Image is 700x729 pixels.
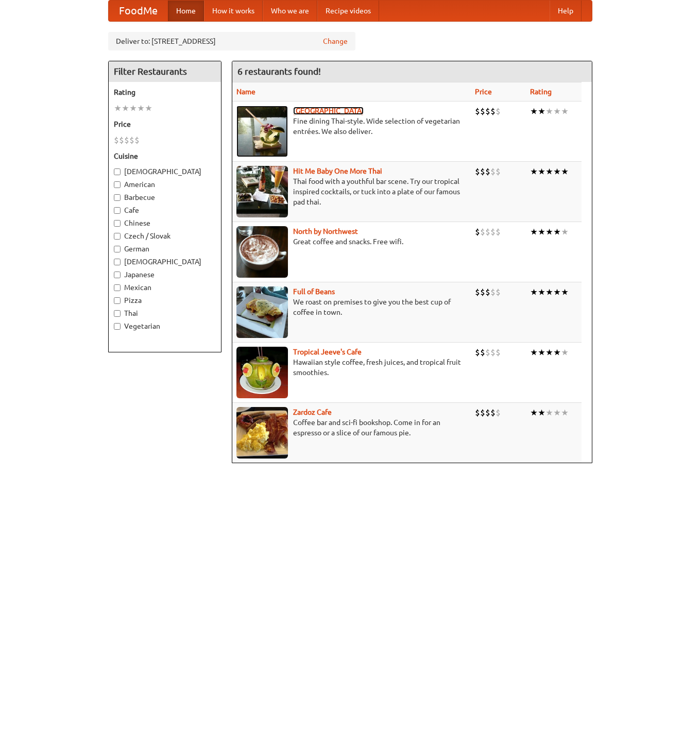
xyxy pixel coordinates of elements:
[114,310,121,317] input: Thai
[538,407,545,418] li: ★
[114,323,121,330] input: Vegetarian
[485,286,490,298] li: $
[108,32,355,50] div: Deliver to: [STREET_ADDRESS]
[475,347,480,358] li: $
[553,166,561,177] li: ★
[545,407,553,418] li: ★
[530,88,552,96] a: Rating
[293,227,358,235] a: North by Northwest
[538,106,545,117] li: ★
[114,166,216,177] label: [DEMOGRAPHIC_DATA]
[293,287,335,296] b: Full of Beans
[114,181,121,188] input: American
[114,179,216,190] label: American
[114,192,216,202] label: Barbecue
[119,134,124,146] li: $
[538,166,545,177] li: ★
[545,166,553,177] li: ★
[114,103,122,114] li: ★
[485,106,490,117] li: $
[129,103,137,114] li: ★
[496,407,501,418] li: $
[490,166,496,177] li: $
[236,176,467,207] p: Thai food with a youthful bar scene. Try our tropical inspired cocktails, or tuck into a plate of...
[561,226,569,238] li: ★
[496,106,501,117] li: $
[114,246,121,252] input: German
[236,407,288,459] img: zardoz.jpg
[114,308,216,318] label: Thai
[114,151,216,161] h5: Cuisine
[122,103,129,114] li: ★
[550,1,582,21] a: Help
[293,167,382,175] a: Hit Me Baby One More Thai
[236,106,288,157] img: satay.jpg
[485,407,490,418] li: $
[293,107,364,115] a: [GEOGRAPHIC_DATA]
[475,226,480,238] li: $
[114,272,121,278] input: Japanese
[475,88,492,96] a: Price
[561,286,569,298] li: ★
[553,226,561,238] li: ★
[561,166,569,177] li: ★
[236,417,467,438] p: Coffee bar and sci-fi bookshop. Come in for an espresso or a slice of our famous pie.
[530,347,538,358] li: ★
[114,168,121,175] input: [DEMOGRAPHIC_DATA]
[480,286,485,298] li: $
[530,286,538,298] li: ★
[114,295,216,306] label: Pizza
[236,347,288,398] img: jeeves.jpg
[293,408,332,416] b: Zardoz Cafe
[114,119,216,129] h5: Price
[114,134,119,146] li: $
[545,106,553,117] li: ★
[475,106,480,117] li: $
[490,106,496,117] li: $
[124,134,129,146] li: $
[475,166,480,177] li: $
[114,257,216,267] label: [DEMOGRAPHIC_DATA]
[485,347,490,358] li: $
[114,194,121,201] input: Barbecue
[490,226,496,238] li: $
[114,269,216,280] label: Japanese
[236,226,288,278] img: north.jpg
[204,1,263,21] a: How it works
[114,282,216,293] label: Mexican
[530,407,538,418] li: ★
[114,231,216,241] label: Czech / Slovak
[538,347,545,358] li: ★
[114,244,216,254] label: German
[530,106,538,117] li: ★
[475,286,480,298] li: $
[480,407,485,418] li: $
[168,1,204,21] a: Home
[561,407,569,418] li: ★
[485,226,490,238] li: $
[530,226,538,238] li: ★
[109,61,221,82] h4: Filter Restaurants
[561,106,569,117] li: ★
[496,226,501,238] li: $
[496,286,501,298] li: $
[480,106,485,117] li: $
[114,218,216,228] label: Chinese
[475,407,480,418] li: $
[237,66,321,76] ng-pluralize: 6 restaurants found!
[109,1,168,21] a: FoodMe
[236,357,467,378] p: Hawaiian style coffee, fresh juices, and tropical fruit smoothies.
[490,286,496,298] li: $
[553,106,561,117] li: ★
[538,286,545,298] li: ★
[236,297,467,317] p: We roast on premises to give you the best cup of coffee in town.
[490,347,496,358] li: $
[496,166,501,177] li: $
[129,134,134,146] li: $
[114,220,121,227] input: Chinese
[490,407,496,418] li: $
[114,233,121,240] input: Czech / Slovak
[236,88,255,96] a: Name
[114,284,121,291] input: Mexican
